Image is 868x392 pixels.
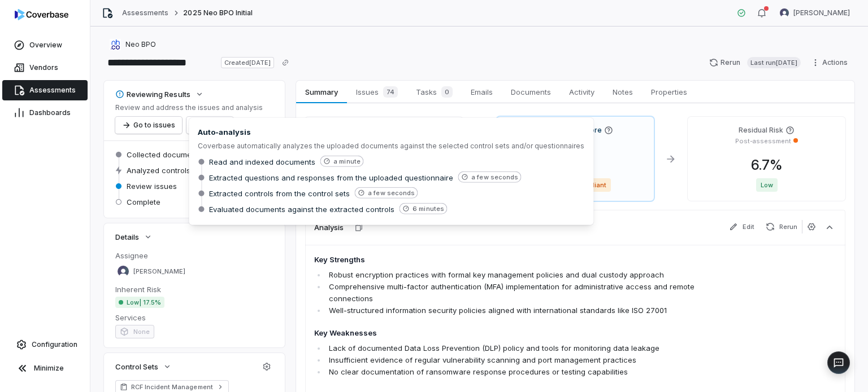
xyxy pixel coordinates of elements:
span: Properties [646,85,692,99]
button: Details [112,227,156,247]
button: Copy link [275,52,296,73]
a: Assessments [122,8,168,17]
button: RerunLast run[DATE] [702,54,808,71]
li: Well-structured information security policies aligned with international standards like ISO 27001 [326,305,732,316]
span: Collected documents [127,149,202,160]
span: Low [756,178,778,192]
span: Extracted controls from the control sets [209,188,350,199]
button: Reviewing Results [112,84,207,104]
span: Extracted questions and responses from the uploaded questionnaire [209,173,453,183]
h4: Key Strengths [314,254,732,266]
span: Tasks [411,84,457,100]
span: a few seconds [354,187,418,199]
a: Configuration [5,334,85,355]
button: https://neobpo.com.br/Neo BPO [106,34,159,55]
span: Summary [301,85,342,99]
button: Go to issues [115,117,182,134]
dt: Inherent Risk [115,284,274,294]
span: Created [DATE] [221,57,274,68]
span: Notes [608,85,637,99]
span: Overview [29,41,62,50]
span: Analyzed controls [127,165,190,175]
div: Reviewing Results [115,89,190,99]
a: Vendors [2,58,88,78]
a: Overview [2,35,88,55]
li: Lack of documented Data Loss Prevention (DLP) policy and tools for monitoring data leakage [326,342,732,354]
h3: Analysis [314,222,344,232]
li: Comprehensive multi-factor authentication (MFA) implementation for administrative access and remo... [326,281,732,305]
span: Activity [565,85,599,99]
span: Last run [DATE] [747,57,801,68]
span: 2025 Neo BPO Initial [183,8,253,17]
span: Low | 17.5% [115,297,164,308]
button: Felipe Bertho avatar[PERSON_NAME] [773,5,857,21]
span: Details [115,232,139,242]
span: [PERSON_NAME] [793,8,850,17]
img: Felipe Bertho avatar [118,266,129,277]
span: Evaluated documents against the extracted controls [209,204,394,214]
span: Emails [466,85,497,99]
span: Configuration [32,340,77,349]
img: logo-D7KZi-bG.svg [15,9,68,20]
a: Assessments [2,80,88,100]
span: Auto-analysis [198,127,584,137]
button: Rerun [761,220,802,234]
button: Control Sets [112,356,175,377]
h4: Residual Risk [739,126,783,135]
dt: Services [115,312,274,323]
span: Control Sets [115,362,158,372]
button: Edit [724,220,759,234]
span: Dashboards [29,108,71,117]
dt: Assignee [115,250,274,261]
span: Neo BPO [125,40,156,49]
span: 6.7 % [751,157,783,173]
button: Minimize [5,357,85,380]
p: Review and address the issues and analysis [115,103,263,112]
span: Vendors [29,63,58,72]
span: 6 minutes [399,203,447,214]
span: Documents [506,85,555,99]
h4: Key Weaknesses [314,328,732,339]
span: Minimize [34,364,64,373]
span: 0 [441,86,453,98]
span: Read and indexed documents [209,157,315,167]
span: a few seconds [458,171,521,183]
img: Felipe Bertho avatar [780,8,789,17]
span: Complete [127,197,160,207]
span: Review issues [127,181,177,191]
button: Actions [808,54,854,71]
p: Post-assessment [735,137,791,146]
a: Dashboards [2,103,88,123]
span: Issues [351,84,402,100]
span: Assessments [29,86,76,95]
span: [PERSON_NAME] [133,267,185,276]
li: No clear documentation of ransomware response procedures or testing capabilities [326,366,732,378]
li: Insufficient evidence of regular vulnerability scanning and port management practices [326,354,732,366]
span: Coverbase automatically analyzes the uploaded documents against the selected control sets and/or ... [198,142,584,151]
span: a minute [320,156,363,167]
button: Export [186,117,233,134]
li: Robust encryption practices with formal key management policies and dual custody approach [326,269,732,281]
span: RCF Incident Management [131,382,213,391]
span: 74 [383,86,398,98]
